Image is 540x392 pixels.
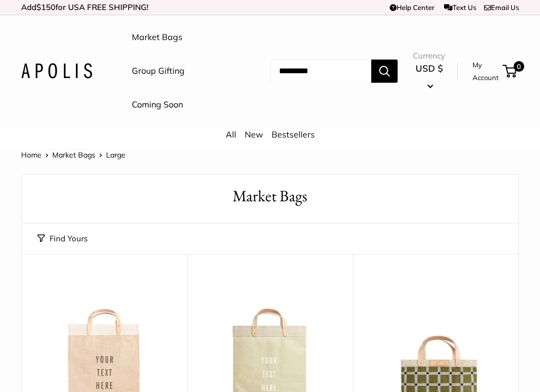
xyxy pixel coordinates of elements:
a: Email Us [484,3,519,12]
span: Large [106,150,126,160]
a: Coming Soon [132,97,183,113]
a: Market Bags [132,30,182,45]
h1: Market Bags [37,185,503,208]
input: Search... [271,60,371,83]
a: Text Us [444,3,476,12]
button: USD $ [413,60,445,94]
a: Help Center [390,3,435,12]
button: Search [371,60,398,83]
a: 0 [504,65,517,77]
a: Home [21,150,42,160]
img: Apolis [21,63,92,79]
nav: Breadcrumb [21,148,126,162]
a: All [226,129,236,140]
span: $150 [36,2,55,12]
button: Find Yours [37,231,88,246]
a: My Account [472,58,499,84]
a: New [245,129,263,140]
a: Group Gifting [132,63,185,79]
span: USD $ [416,63,443,74]
span: 0 [514,61,524,72]
a: Bestsellers [272,129,315,140]
span: Currency [413,48,445,63]
a: Market Bags [52,150,95,160]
